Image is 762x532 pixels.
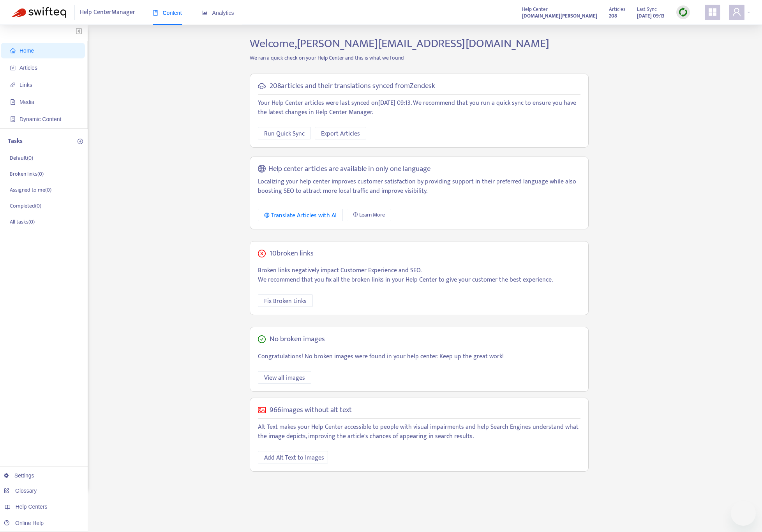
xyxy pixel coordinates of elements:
[258,423,580,441] p: Alt Text makes your Help Center accessible to people with visual impairments and help Search Engi...
[80,5,135,20] span: Help Center Manager
[202,10,234,16] span: Analytics
[264,373,305,383] span: View all images
[522,11,597,20] a: [DOMAIN_NAME][PERSON_NAME]
[4,520,44,526] a: Online Help
[10,82,16,88] span: link
[258,294,313,307] button: Fix Broken Links
[522,5,548,14] span: Help Center
[678,7,688,17] img: sync.dc5367851b00ba804db3.png
[4,488,37,494] a: Glossary
[258,177,580,196] p: Localizing your help center improves customer satisfaction by providing support in their preferre...
[10,202,41,210] p: Completed ( 0 )
[244,54,594,62] p: We ran a quick check on your Help Center and this is what we found
[4,472,34,479] a: Settings
[19,116,61,122] span: Dynamic Content
[258,209,343,221] button: Translate Articles with AI
[12,7,66,18] img: Swifteq
[10,116,16,122] span: container
[8,137,23,146] p: Tasks
[321,129,360,139] span: Export Articles
[270,249,314,258] h5: 10 broken links
[609,5,625,14] span: Articles
[16,504,48,510] span: Help Centers
[264,453,324,463] span: Add Alt Text to Images
[258,127,311,139] button: Run Quick Sync
[270,406,352,415] h5: 966 images without alt text
[19,48,34,54] span: Home
[153,10,158,16] span: book
[609,12,617,20] strong: 208
[637,5,657,14] span: Last Sync
[258,451,328,463] button: Add Alt Text to Images
[153,10,182,16] span: Content
[637,12,665,20] strong: [DATE] 09:13
[315,127,366,139] button: Export Articles
[258,406,266,414] span: picture
[19,82,32,88] span: Links
[258,335,266,343] span: check-circle
[264,129,305,139] span: Run Quick Sync
[10,170,44,178] p: Broken links ( 0 )
[258,371,311,384] button: View all images
[258,266,580,285] p: Broken links negatively impact Customer Experience and SEO. We recommend that you fix all the bro...
[732,7,741,17] span: user
[708,7,717,17] span: appstore
[250,34,549,53] span: Welcome, [PERSON_NAME][EMAIL_ADDRESS][DOMAIN_NAME]
[202,10,208,16] span: area-chart
[270,335,325,344] h5: No broken images
[258,165,266,174] span: global
[10,186,51,194] p: Assigned to me ( 0 )
[270,82,435,91] h5: 208 articles and their translations synced from Zendesk
[10,218,35,226] p: All tasks ( 0 )
[19,65,37,71] span: Articles
[258,99,580,117] p: Your Help Center articles were last synced on [DATE] 09:13 . We recommend that you run a quick sy...
[731,501,756,526] iframe: Button to launch messaging window
[10,48,16,53] span: home
[10,65,16,70] span: account-book
[258,352,580,361] p: Congratulations! No broken images were found in your help center. Keep up the great work!
[522,12,597,20] strong: [DOMAIN_NAME][PERSON_NAME]
[10,99,16,105] span: file-image
[258,250,266,257] span: close-circle
[347,209,391,221] a: Learn More
[264,211,337,220] div: Translate Articles with AI
[10,154,33,162] p: Default ( 0 )
[264,296,307,306] span: Fix Broken Links
[359,211,385,219] span: Learn More
[258,82,266,90] span: cloud-sync
[19,99,34,105] span: Media
[268,165,430,174] h5: Help center articles are available in only one language
[78,139,83,144] span: plus-circle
